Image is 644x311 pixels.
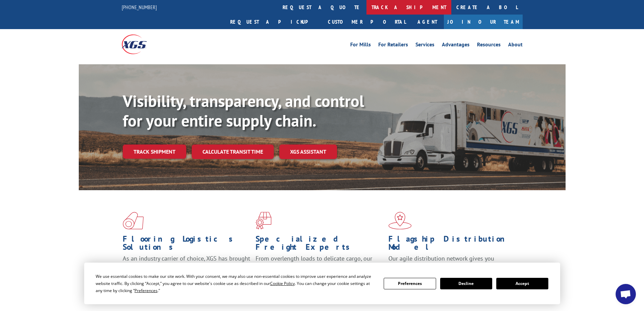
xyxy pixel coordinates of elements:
[616,284,636,304] div: Open chat
[225,15,323,29] a: Request a pickup
[442,42,470,49] a: Advantages
[123,254,250,279] span: As an industry carrier of choice, XGS has brought innovation and dedication to flooring logistics...
[256,212,271,229] img: xgs-icon-focused-on-flooring-red
[350,42,371,49] a: For Mills
[388,212,412,229] img: xgs-icon-flagship-distribution-model-red
[256,254,383,285] p: From overlength loads to delicate cargo, our experienced staff knows the best way to move your fr...
[123,90,364,131] b: Visibility, transparency, and control for your entire supply chain.
[123,145,186,159] a: Track shipment
[477,42,501,49] a: Resources
[411,15,444,29] a: Agent
[96,273,376,294] div: We use essential cookies to make our site work. With your consent, we may also use non-essential ...
[123,235,251,254] h1: Flooring Logistics Solutions
[496,278,548,289] button: Accept
[270,281,295,286] span: Cookie Policy
[388,235,516,254] h1: Flagship Distribution Model
[444,15,523,29] a: Join Our Team
[122,4,157,10] a: [PHONE_NUMBER]
[384,278,436,289] button: Preferences
[135,288,158,293] span: Preferences
[84,263,560,304] div: Cookie Consent Prompt
[415,42,434,49] a: Services
[378,42,408,49] a: For Retailers
[192,145,274,159] a: Calculate transit time
[388,254,513,270] span: Our agile distribution network gives you nationwide inventory management on demand.
[123,212,144,229] img: xgs-icon-total-supply-chain-intelligence-red
[440,278,492,289] button: Decline
[279,145,337,159] a: XGS ASSISTANT
[508,42,523,49] a: About
[256,235,383,254] h1: Specialized Freight Experts
[323,15,411,29] a: Customer Portal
